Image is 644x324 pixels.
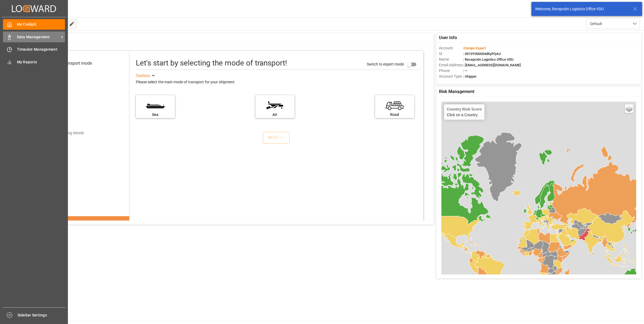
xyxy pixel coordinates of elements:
[439,57,463,62] span: Name
[463,69,468,73] span: : —
[139,112,172,118] div: Sea
[136,57,287,69] div: Let's start by selecting the mode of transport!
[3,19,65,30] a: My Cockpit
[439,62,463,68] span: Email Address
[590,21,602,27] span: Default
[535,6,628,12] div: Welcome, Recepción Logistics Office VDU
[367,62,404,66] span: Switch to expert mode
[3,44,65,55] a: Timeslot Management
[263,132,290,144] button: NEXT
[17,47,65,52] span: Timeslot Management
[447,107,482,117] div: Click on a Country
[463,74,477,78] span: : Shipper
[136,73,150,79] div: See less
[439,88,474,95] span: Risk Management
[625,104,633,113] a: Layers
[268,135,285,141] div: NEXT
[18,312,66,318] span: Sidebar Settings
[439,51,463,57] span: Id
[463,46,486,50] span: :
[463,57,514,61] span: : Recepción Logistics Office VDU
[464,46,486,50] span: Compo Expert
[439,74,463,79] span: Account Type
[17,59,65,65] span: My Reports
[258,112,292,118] div: Air
[447,107,482,111] h4: Country Risk Score
[17,34,60,40] span: Data Management
[136,79,420,85] div: Please select the main mode of transport for your shipment.
[439,35,457,41] span: User Info
[17,22,65,27] span: My Cockpit
[463,52,501,56] span: : 0019Y000004dKyPQAU
[439,68,463,74] span: Phone
[378,112,411,118] div: Road
[439,45,463,51] span: Account
[463,63,521,67] span: : [EMAIL_ADDRESS][DOMAIN_NAME]
[586,19,640,29] button: open menu
[3,57,65,67] a: My Reports
[50,60,92,67] div: Select transport mode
